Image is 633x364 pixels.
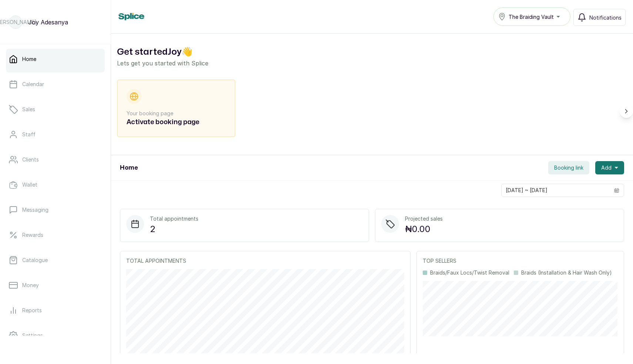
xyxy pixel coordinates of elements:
[126,257,404,265] p: TOTAL APPOINTMENTS
[521,269,612,276] p: Braids (Installation & Hair Wash Only)
[554,164,583,171] span: Booking link
[22,55,36,63] p: Home
[22,156,39,163] p: Clients
[6,124,105,145] a: Staff
[509,13,554,21] span: The Braiding Vault
[573,9,626,26] button: Notifications
[6,325,105,346] a: Settings
[6,99,105,120] a: Sales
[6,74,105,95] a: Calendar
[6,250,105,271] a: Catalogue
[22,256,48,264] p: Catalogue
[620,105,633,118] button: Scroll right
[117,59,627,68] p: Lets get you started with Splice
[22,181,37,188] p: Wallet
[22,307,42,314] p: Reports
[28,18,68,27] p: Joy Adesanya
[22,131,36,138] p: Staff
[589,14,622,21] span: Notifications
[405,222,443,236] p: ₦0.00
[150,215,198,222] p: Total appointments
[22,231,43,239] p: Rewards
[117,45,627,59] h2: Get started Joy 👋
[6,49,105,69] a: Home
[405,215,443,222] p: Projected sales
[22,282,39,289] p: Money
[127,110,226,117] p: Your booking page
[120,163,138,172] h1: Home
[22,81,44,88] p: Calendar
[502,184,610,197] input: Select date
[6,225,105,245] a: Rewards
[117,79,235,137] div: Your booking pageActivate booking page
[22,332,43,339] p: Settings
[601,164,612,171] span: Add
[548,161,589,174] button: Booking link
[6,149,105,170] a: Clients
[127,117,226,127] h2: Activate booking page
[614,188,619,193] svg: calendar
[595,161,624,174] button: Add
[493,7,570,26] button: The Braiding Vault
[6,275,105,296] a: Money
[150,222,198,236] p: 2
[430,269,509,276] p: Braids/Faux Locs/Twist Removal
[22,106,35,113] p: Sales
[6,300,105,321] a: Reports
[6,200,105,220] a: Messaging
[423,257,618,265] p: TOP SELLERS
[22,206,48,214] p: Messaging
[6,174,105,195] a: Wallet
